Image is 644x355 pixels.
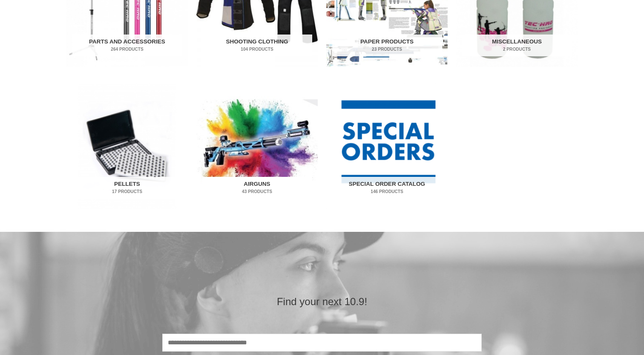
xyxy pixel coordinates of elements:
a: Visit product category Airguns [196,83,318,209]
h2: Pellets [72,177,182,199]
h2: Miscellaneous [462,35,572,57]
h2: Special Order Catalog [332,177,442,199]
img: Airguns [196,83,318,209]
img: Pellets [66,83,188,209]
img: Special Order Catalog [326,83,448,209]
a: Visit product category Special Order Catalog [326,83,448,209]
mark: 2 Products [462,46,572,52]
h2: Parts and Accessories [72,35,182,57]
h2: Paper Products [332,35,442,57]
h2: Find your next 10.9! [162,295,482,308]
mark: 264 Products [72,46,182,52]
mark: 43 Products [202,188,312,195]
mark: 104 Products [202,46,312,52]
h2: Airguns [202,177,312,199]
mark: 146 Products [332,188,442,195]
h2: Shooting Clothing [202,35,312,57]
mark: 23 Products [332,46,442,52]
a: Visit product category Pellets [66,83,188,209]
mark: 17 Products [72,188,182,195]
